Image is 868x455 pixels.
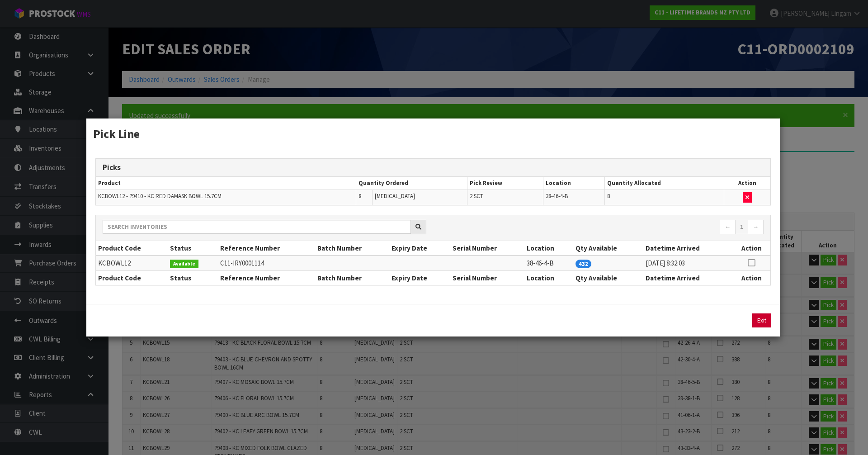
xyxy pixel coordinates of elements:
th: Batch Number [315,241,389,256]
th: Expiry Date [389,270,450,285]
th: Serial Number [450,241,524,256]
th: Product [96,177,356,190]
th: Serial Number [450,270,524,285]
span: [MEDICAL_DATA] [375,192,415,200]
h3: Pick Line [93,125,773,142]
span: Available [170,260,198,269]
span: 38-46-4-B [546,192,568,200]
th: Datetime Arrived [643,270,732,285]
th: Qty Available [573,241,643,256]
th: Qty Available [573,270,643,285]
span: 432 [576,260,591,268]
th: Datetime Arrived [643,241,732,256]
a: 1 [735,220,748,234]
a: → [748,220,764,234]
th: Status [168,270,217,285]
th: Action [732,241,770,256]
span: 8 [359,192,361,200]
span: 8 [607,192,610,200]
th: Action [732,270,770,285]
span: KCBOWL12 - 79410 - KC RED DAMASK BOWL 15.7CM [98,192,222,200]
td: 38-46-4-B [524,256,573,270]
th: Location [524,270,573,285]
th: Pick Review [467,177,543,190]
td: KCBOWL12 [96,256,168,270]
th: Location [543,177,605,190]
td: [DATE] 8:32:03 [643,256,732,270]
th: Action [724,177,770,190]
button: Exit [752,313,771,327]
a: ← [720,220,736,234]
th: Expiry Date [389,241,450,256]
h3: Picks [103,163,764,172]
th: Quantity Allocated [605,177,724,190]
th: Batch Number [315,270,389,285]
th: Reference Number [218,270,316,285]
td: C11-IRY0001114 [218,256,316,270]
th: Location [524,241,573,256]
input: Search inventories [103,220,411,234]
th: Reference Number [218,241,316,256]
th: Product Code [96,270,168,285]
th: Quantity Ordered [356,177,467,190]
th: Status [168,241,217,256]
th: Product Code [96,241,168,256]
nav: Page navigation [440,220,764,236]
span: 2 SCT [470,192,483,200]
